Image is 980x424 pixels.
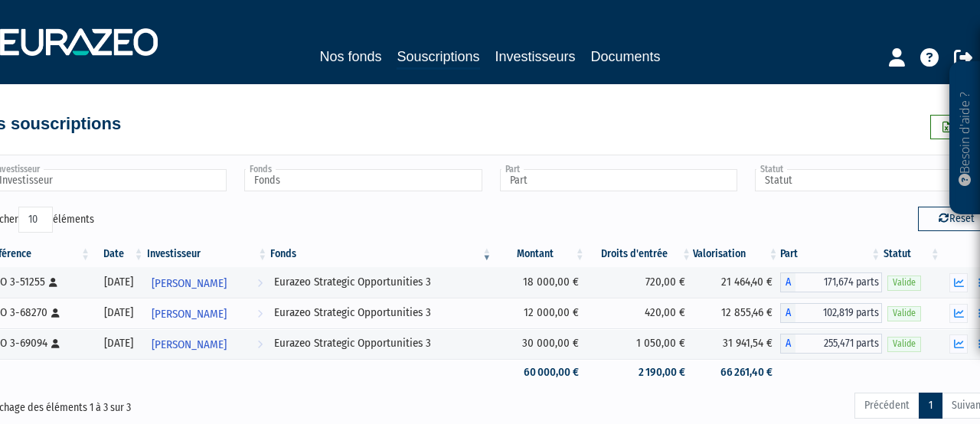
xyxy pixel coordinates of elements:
[919,393,942,419] a: 1
[780,334,883,354] div: A - Eurazeo Strategic Opportunities 3
[274,274,488,290] div: Eurazeo Strategic Opportunities 3
[887,306,921,321] span: Valide
[51,308,60,318] i: [Français] Personne physique
[493,298,586,328] td: 12 000,00 €
[397,46,479,70] a: Souscriptions
[586,359,693,386] td: 2 190,00 €
[795,303,883,323] span: 102,819 parts
[586,298,693,328] td: 420,00 €
[493,241,586,267] th: Montant: activer pour trier la colonne par ordre croissant
[145,298,269,328] a: [PERSON_NAME]
[92,241,145,267] th: Date: activer pour trier la colonne par ordre croissant
[586,267,693,298] td: 720,00 €
[887,337,921,351] span: Valide
[274,305,488,321] div: Eurazeo Strategic Opportunities 3
[882,241,942,267] th: Statut : activer pour trier la colonne par ordre croissant
[795,334,883,354] span: 255,471 parts
[586,241,693,267] th: Droits d'entrée: activer pour trier la colonne par ordre croissant
[97,274,140,290] div: [DATE]
[956,70,974,207] p: Besoin d'aide ?
[693,359,780,386] td: 66 261,40 €
[257,269,263,298] i: Voir l'investisseur
[693,298,780,328] td: 12 855,46 €
[257,331,263,359] i: Voir l'investisseur
[319,46,381,67] a: Nos fonds
[51,339,60,348] i: [Français] Personne physique
[780,303,795,323] span: A
[152,269,227,298] span: [PERSON_NAME]
[274,335,488,351] div: Eurazeo Strategic Opportunities 3
[780,272,883,292] div: A - Eurazeo Strategic Opportunities 3
[780,272,795,292] span: A
[152,331,227,359] span: [PERSON_NAME]
[693,328,780,359] td: 31 941,54 €
[97,335,140,351] div: [DATE]
[693,241,780,267] th: Valorisation: activer pour trier la colonne par ordre croissant
[49,278,57,287] i: [Français] Personne physique
[586,328,693,359] td: 1 050,00 €
[269,241,493,267] th: Fonds: activer pour trier la colonne par ordre croissant
[145,328,269,359] a: [PERSON_NAME]
[493,267,586,298] td: 18 000,00 €
[145,267,269,298] a: [PERSON_NAME]
[18,207,53,233] select: Afficheréléments
[257,300,263,328] i: Voir l'investisseur
[780,241,883,267] th: Part: activer pour trier la colonne par ordre croissant
[495,46,576,67] a: Investisseurs
[887,276,921,290] span: Valide
[780,303,883,323] div: A - Eurazeo Strategic Opportunities 3
[493,328,586,359] td: 30 000,00 €
[152,300,227,328] span: [PERSON_NAME]
[97,305,140,321] div: [DATE]
[145,241,269,267] th: Investisseur: activer pour trier la colonne par ordre croissant
[780,334,795,354] span: A
[795,272,883,292] span: 171,674 parts
[693,267,780,298] td: 21 464,40 €
[493,359,586,386] td: 60 000,00 €
[591,46,661,67] a: Documents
